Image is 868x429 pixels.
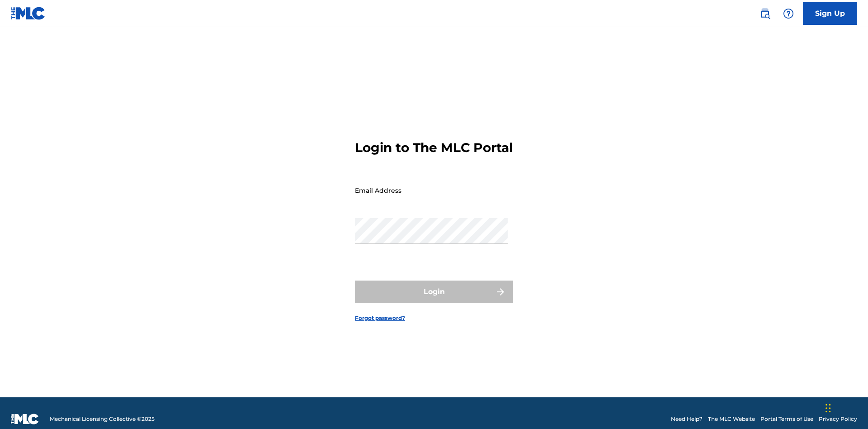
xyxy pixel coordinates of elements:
span: Mechanical Licensing Collective © 2025 [50,415,155,423]
a: Public Search [756,5,774,23]
img: logo [11,414,39,424]
div: Drag [826,395,831,422]
a: Sign Up [803,2,857,25]
a: Privacy Policy [819,415,857,423]
a: Portal Terms of Use [760,415,813,423]
div: Help [779,5,797,23]
h3: Login to The MLC Portal [355,140,513,156]
a: The MLC Website [708,415,755,423]
img: search [759,8,770,19]
img: MLC Logo [11,7,46,20]
a: Forgot password? [355,314,405,322]
iframe: Chat Widget [823,386,868,429]
img: help [783,8,794,19]
a: Need Help? [671,415,703,423]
